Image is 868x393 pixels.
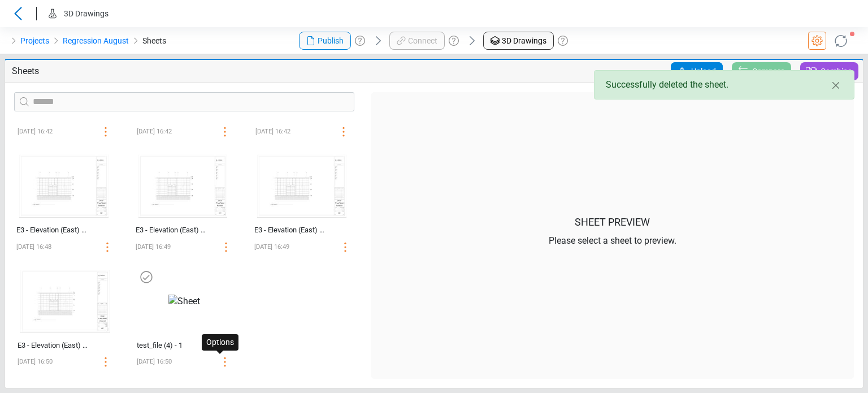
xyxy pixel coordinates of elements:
[16,265,114,338] img: Sheet
[137,340,208,351] div: test_file (4) - 1
[824,77,843,92] button: Close
[483,32,554,50] a: 3D Drawings
[202,334,238,351] div: Options
[137,355,172,369] p: 08/20/2025 16:50
[137,125,172,139] p: 08/20/2025 16:42
[12,64,287,78] p: Sheets
[18,340,89,351] div: E3 - Elevation (East) Partial 2
[254,224,327,236] div: E3 - Elevation (East) Partial 2 (3)
[18,355,53,369] p: 08/20/2025 16:50
[16,224,89,236] div: E3 - Elevation (East) Partial 2 (1)
[549,214,676,234] div: Sheet Preview
[64,9,108,18] span: 3D Drawings
[164,290,205,313] img: Sheet
[136,224,209,236] div: E3 - Elevation (East) Partial 2 (2)
[18,125,53,139] p: 08/20/2025 16:42
[691,62,716,80] span: Upload
[606,78,728,92] span: Successfully deleted the sheet.
[63,34,129,47] a: Regression August
[136,240,171,254] p: 08/20/2025 16:49
[253,150,351,222] img: Sheet
[16,240,51,254] p: 08/20/2025 16:48
[142,34,166,47] span: Sheets
[254,240,289,254] p: 08/20/2025 16:49
[800,62,858,80] a: Combine
[502,35,546,47] span: 3D Drawings
[20,34,49,47] a: Projects
[134,150,232,222] img: Sheet
[549,234,676,248] p: Please select a sheet to preview.
[15,150,113,222] img: Sheet
[821,64,852,78] span: Combine
[255,125,290,139] p: 08/20/2025 16:42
